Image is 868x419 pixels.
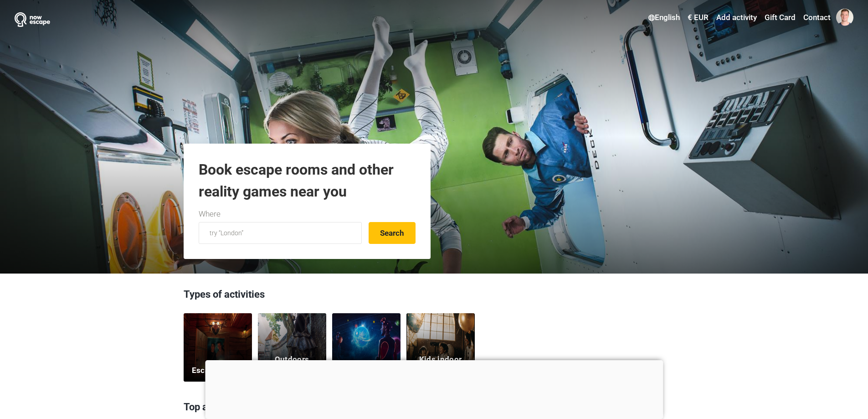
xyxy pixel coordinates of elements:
h3: Types of activities [184,287,685,306]
a: English [646,10,682,26]
input: try “London” [199,222,362,244]
a: Action games [332,313,401,382]
h3: Top activities in [GEOGRAPHIC_DATA] [184,395,685,419]
a: Add activity [714,10,759,26]
h5: Escape rooms [192,365,244,376]
iframe: Advertisement [205,360,663,417]
button: Search [369,222,416,244]
a: € EUR [685,10,711,26]
a: Contact [801,10,833,26]
h5: Kids indoor playrooms [412,354,469,376]
a: Outdoors experiences [258,313,326,382]
h1: Book escape rooms and other reality games near you [199,159,416,202]
h5: Outdoors experiences [263,354,320,376]
label: Where [199,208,221,220]
img: Nowescape logo [15,12,50,27]
a: Escape rooms [184,313,252,382]
a: Gift Card [762,10,798,26]
a: Kids indoor playrooms [406,313,475,382]
img: English [648,15,655,21]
